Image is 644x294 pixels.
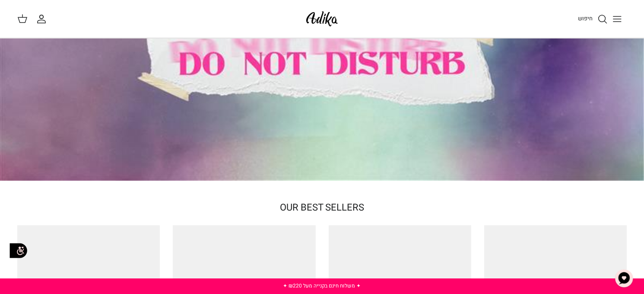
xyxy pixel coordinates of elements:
[578,14,608,24] a: חיפוש
[36,14,50,24] a: החשבון שלי
[578,14,593,22] span: חיפוש
[280,201,364,214] a: OUR BEST SELLERS
[611,265,637,291] button: צ'אט
[608,10,627,29] button: Toggle menu
[283,282,361,290] a: ✦ משלוח חינם בקנייה מעל ₪220 ✦
[6,239,30,262] img: accessibility_icon02.svg
[304,9,340,29] img: Adika IL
